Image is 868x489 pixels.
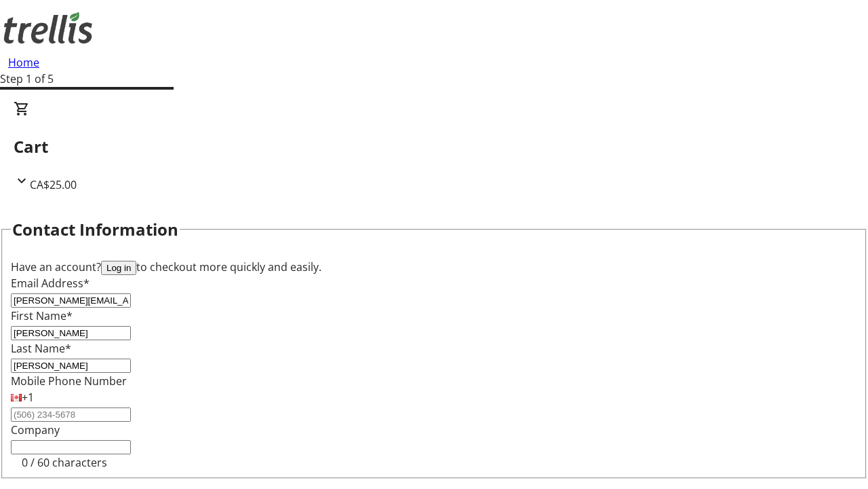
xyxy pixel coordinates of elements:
[12,217,178,242] h2: Contact Information
[14,134,854,159] h2: Cart
[22,455,107,470] tr-character-limit: 0 / 60 characters
[14,101,854,193] div: CartCA$25.00
[30,177,77,192] span: CA$25.00
[11,407,131,422] input: (506) 234-5678
[11,276,90,291] label: Email Address*
[11,259,857,275] div: Have an account? to checkout more quickly and easily.
[11,308,73,323] label: First Name*
[11,341,71,356] label: Last Name*
[101,261,136,275] button: Log in
[11,422,60,437] label: Company
[11,374,127,388] label: Mobile Phone Number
